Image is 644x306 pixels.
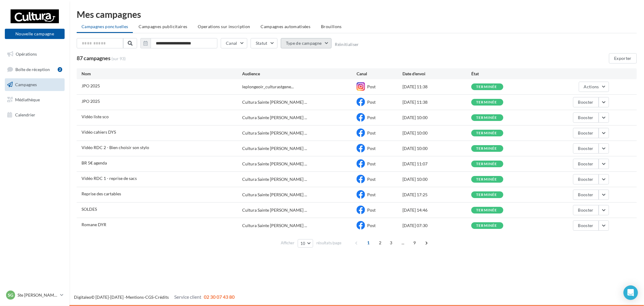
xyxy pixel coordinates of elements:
div: 2 [58,67,62,72]
a: Médiathèque [4,93,66,106]
a: Calendrier [4,109,66,121]
span: Service client [174,294,201,300]
button: Nouvelle campagne [5,29,65,39]
span: Post [367,84,376,89]
button: Booster [573,112,599,123]
span: Cultura Sainte [PERSON_NAME] ... [242,207,307,213]
span: Reprise des cartables [82,191,121,196]
span: Vidéo RDC 1 - reprise de sacs [82,176,137,181]
button: Booster [573,143,599,154]
span: 1 [364,238,373,248]
a: Opérations [4,48,66,60]
span: Post [367,177,376,182]
span: Cultura Sainte [PERSON_NAME] ... [242,176,307,182]
div: terminée [476,131,497,135]
span: Cultura Sainte [PERSON_NAME] ... [242,130,307,136]
span: Post [367,223,376,228]
span: Campagnes publicitaires [139,24,187,29]
div: Mes campagnes [77,10,637,19]
div: [DATE] 17:25 [402,192,471,198]
div: [DATE] 11:38 [402,84,471,90]
span: Campagnes [15,82,37,87]
button: Canal [221,38,247,48]
div: [DATE] 10:00 [402,130,471,136]
span: Vidéo RDC 2 - Bien choisir son stylo [82,145,149,150]
div: [DATE] 10:00 [402,145,471,151]
span: Post [367,130,376,135]
span: Calendrier [15,112,35,117]
div: État [471,71,540,77]
span: SOLDES [82,207,97,212]
div: terminée [476,224,497,228]
span: ... [398,238,408,248]
span: Post [367,192,376,197]
span: Operations sur inscription [198,24,250,29]
span: résultats/page [316,240,341,246]
div: terminée [476,85,497,89]
span: Médiathèque [15,97,40,102]
span: Brouillons [321,24,342,29]
span: (sur 93) [111,56,126,62]
button: Actions [579,82,609,92]
div: terminée [476,100,497,104]
button: Booster [573,220,599,231]
button: 10 [298,239,313,248]
button: Booster [573,190,599,200]
div: Nom [82,71,242,77]
div: terminée [476,147,497,151]
div: terminée [476,116,497,120]
span: Romane DYR [82,222,106,227]
div: [DATE] 11:07 [402,161,471,167]
span: 10 [300,241,306,246]
button: Booster [573,159,599,169]
div: terminée [476,193,497,197]
span: Afficher [281,240,294,246]
div: Open Intercom Messenger [623,285,638,300]
span: SG [8,292,13,298]
span: © [DATE]-[DATE] - - - [74,295,235,300]
span: Post [367,207,376,213]
span: leplongeoir_culturastgene... [242,84,294,90]
span: 02 30 07 43 80 [204,294,235,300]
span: Cultura Sainte [PERSON_NAME] ... [242,161,307,167]
span: JPO 2025 [82,99,100,104]
span: Cultura Sainte [PERSON_NAME] ... [242,99,307,105]
span: Boîte de réception [15,67,50,72]
button: Type de campagne [281,38,332,48]
span: Opérations [16,51,37,57]
div: terminée [476,162,497,166]
button: Booster [573,205,599,215]
span: 87 campagnes [77,55,111,61]
div: [DATE] 14:46 [402,207,471,213]
a: SG Ste [PERSON_NAME] des Bois [5,289,65,301]
a: Mentions [126,295,144,300]
span: Actions [584,84,599,89]
button: Statut [251,38,277,48]
a: Boîte de réception2 [4,63,66,76]
a: CGS [145,295,153,300]
div: Canal [357,71,402,77]
span: 3 [386,238,396,248]
a: Digitaleo [74,295,91,300]
button: Booster [573,128,599,138]
div: Audience [242,71,357,77]
button: Exporter [609,53,637,63]
button: Booster [573,97,599,107]
div: [DATE] 10:00 [402,115,471,121]
span: BR 5€ agenda [82,160,107,165]
div: Date d'envoi [402,71,471,77]
button: Réinitialiser [335,42,359,47]
span: Campagnes automatisées [261,24,311,29]
a: Crédits [155,295,169,300]
span: Vidéo cahiers DYS [82,129,116,135]
div: [DATE] 07:30 [402,223,471,229]
button: Booster [573,174,599,184]
span: Post [367,161,376,166]
span: Vidéo liste sco [82,114,109,119]
span: Post [367,115,376,120]
span: Cultura Sainte [PERSON_NAME] ... [242,115,307,121]
p: Ste [PERSON_NAME] des Bois [18,292,58,298]
div: [DATE] 11:38 [402,99,471,105]
span: Post [367,99,376,105]
span: Post [367,146,376,151]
